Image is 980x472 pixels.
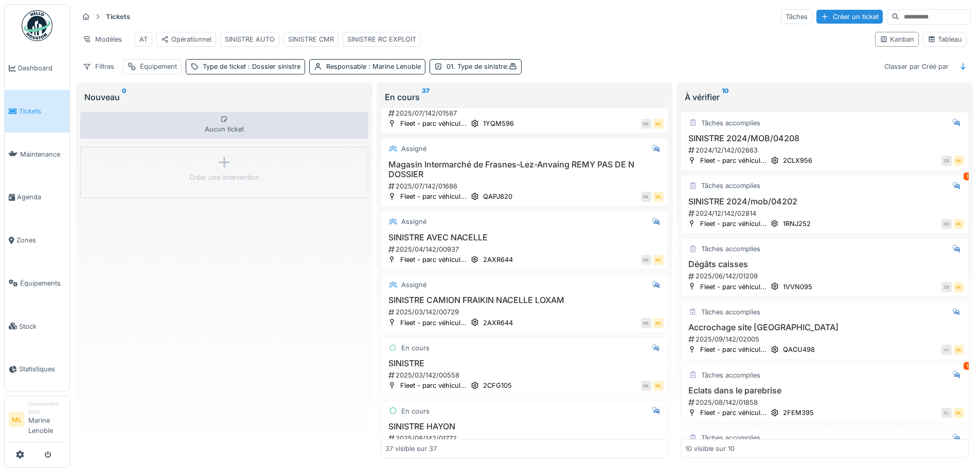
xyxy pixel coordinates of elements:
div: 2CFG105 [483,381,512,390]
div: 01. Type de sinistre [447,62,517,71]
div: ML [653,255,664,265]
div: ML [954,219,964,229]
div: 2AXR644 [483,255,513,265]
div: Assigné [401,144,426,154]
div: 2025/04/142/00937 [387,244,664,254]
div: Tâches accomplies [701,244,760,254]
div: Fleet - parc véhicul... [400,318,467,328]
h3: SINISTRE 2024/mob/04202 [685,197,964,206]
div: Assigné [401,280,426,290]
div: ML [641,119,651,129]
div: Tâches accomplies [701,307,760,317]
li: Marine Lenoble [28,400,65,440]
div: ML [653,381,664,391]
sup: 10 [722,91,729,103]
span: Statistiques [19,364,65,374]
a: Agenda [5,176,69,219]
div: Opérationnel [161,34,211,44]
div: AT [139,34,148,44]
div: Modèles [78,32,127,47]
div: ML [653,192,664,202]
h3: Dégâts caisses [685,259,964,269]
div: 1VVN095 [783,282,812,292]
div: Tâches accomplies [701,433,760,443]
div: SINISTRE AUTO [225,34,275,44]
div: 2025/03/142/00729 [387,307,664,317]
div: Gestionnaire local [28,400,65,416]
div: Fleet - parc véhicul... [400,192,467,201]
div: Responsable [326,62,421,71]
div: Fleet - parc véhicul... [700,345,767,354]
div: Fleet - parc véhicul... [400,119,467,128]
span: Agenda [17,192,65,202]
li: ML [9,412,24,427]
a: ML Gestionnaire localMarine Lenoble [9,400,65,442]
div: 10 visible sur 10 [685,444,735,454]
div: 2024/12/142/02814 [687,209,964,218]
span: Zones [16,235,65,245]
div: ML [954,345,964,355]
div: 1 [964,362,971,370]
div: 1 [964,173,971,180]
a: Dashboard [5,47,69,90]
div: 2025/07/142/01686 [387,181,664,191]
div: 2025/07/142/01587 [387,108,664,118]
div: 1YQM596 [483,119,514,128]
h3: SINISTRE CAMION FRAIKIN NACELLE LOXAM [385,295,664,305]
div: ML [653,318,664,328]
sup: 0 [122,91,127,103]
div: Créer une intervention [189,173,259,182]
img: Badge_color-CXgf-gQk.svg [22,10,52,41]
div: 1RNJ252 [783,219,811,229]
a: Tickets [5,90,69,133]
div: DE [941,219,952,229]
div: SINISTRE RC EXPLOIT [347,34,416,44]
div: Nouveau [84,91,364,103]
h3: SINISTRE AVEC NACELLE [385,233,664,242]
h3: SINISTRE [385,358,664,368]
h3: Accrochage site [GEOGRAPHIC_DATA] [685,323,964,332]
sup: 37 [422,91,430,103]
div: ML [653,119,664,129]
div: 2024/12/142/02663 [687,145,964,155]
div: Fleet - parc véhicul... [700,408,767,418]
div: 2025/08/142/01858 [687,398,964,407]
a: Zones [5,219,69,262]
div: 2AXR644 [483,318,513,328]
div: En cours [401,343,430,353]
div: Fleet - parc véhicul... [700,156,767,165]
div: 37 visible sur 37 [385,444,437,454]
div: ML [641,255,651,265]
div: À vérifier [685,91,965,103]
div: SINISTRE CMR [288,34,334,44]
div: DE [941,156,952,166]
div: ML [641,318,651,328]
div: Type de ticket [203,62,300,71]
div: En cours [385,91,665,103]
span: Équipements [20,278,65,288]
div: Tâches accomplies [701,370,760,380]
span: Dashboard [18,63,65,73]
span: : Dossier sinistre [246,63,300,70]
a: Maintenance [5,133,69,176]
div: 2025/08/142/01772 [387,433,664,443]
span: Maintenance [20,149,65,159]
span: : Marine Lenoble [366,63,421,70]
div: ML [641,192,651,202]
div: ML [954,156,964,166]
div: ML [954,282,964,292]
div: Assigné [401,217,426,226]
h3: Eclats dans le parebrise [685,386,964,395]
div: 2CLX956 [783,156,812,165]
div: Équipement [140,62,177,71]
div: ML [641,381,651,391]
div: Fleet - parc véhicul... [400,381,467,390]
div: Fleet - parc véhicul... [700,219,767,229]
a: Équipements [5,262,69,305]
span: : [507,63,517,70]
div: En cours [401,406,430,416]
div: Tâches [781,9,812,24]
div: FL [941,408,952,418]
div: Kanban [880,34,914,44]
a: Statistiques [5,348,69,391]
